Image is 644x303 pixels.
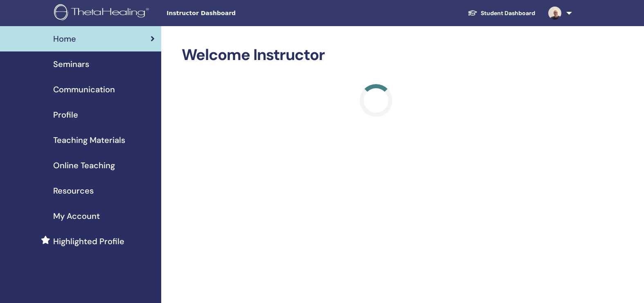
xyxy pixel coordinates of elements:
span: My Account [53,210,100,222]
span: Highlighted Profile [53,235,124,247]
img: default.jpg [548,7,561,20]
img: graduation-cap-white.svg [468,9,477,16]
span: Instructor Dashboard [167,9,289,18]
span: Profile [53,109,78,121]
img: logo.png [54,4,152,22]
span: Seminars [53,58,89,70]
span: Communication [53,83,115,96]
span: Home [53,33,76,45]
span: Online Teaching [53,159,115,172]
a: Student Dashboard [461,6,542,21]
span: Resources [53,185,94,197]
h2: Welcome Instructor [182,46,571,65]
span: Teaching Materials [53,134,125,146]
